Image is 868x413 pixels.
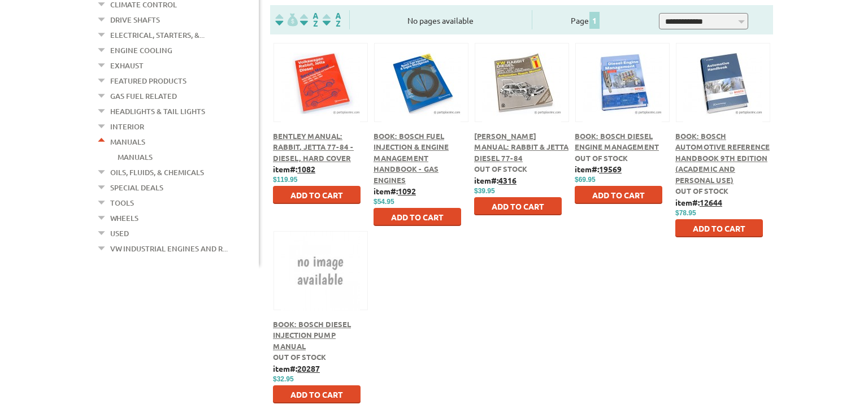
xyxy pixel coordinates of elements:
[575,186,662,204] button: Add to Cart
[599,164,622,174] u: 19569
[575,164,622,174] b: item#:
[675,186,728,195] span: Out of stock
[110,211,138,225] a: Wheels
[110,58,144,73] a: Exhaust
[273,186,361,204] button: Add to Cart
[273,164,315,174] b: item#:
[290,389,343,399] span: Add to Cart
[273,363,320,373] b: item#:
[110,241,228,256] a: VW Industrial Engines and R...
[110,165,204,180] a: Oils, Fluids, & Chemicals
[298,13,320,26] img: Sort by Headline
[110,180,163,195] a: Special Deals
[110,119,144,134] a: Interior
[110,43,172,58] a: Engine Cooling
[297,363,320,373] u: 20287
[110,195,134,210] a: Tools
[110,104,205,119] a: Headlights & Tail Lights
[474,164,527,173] span: Out of stock
[675,197,722,207] b: item#:
[374,131,449,185] a: Book: Bosch Fuel Injection & Engine Management Handbook - Gas Engines
[297,164,315,174] u: 1082
[273,375,294,383] span: $32.95
[675,131,770,185] a: Book: Bosch Automotive Reference Handbook 9th Edition (Academic and Personal use)
[474,131,568,163] a: [PERSON_NAME] Manual: Rabbit & Jetta Diesel 77-84
[118,150,153,164] a: Manuals
[290,190,343,200] span: Add to Cart
[110,134,145,149] a: Manuals
[110,89,177,103] a: Gas Fuel Related
[675,219,763,237] button: Add to Cart
[374,186,416,196] b: item#:
[391,212,444,222] span: Add to Cart
[675,209,696,217] span: $78.95
[474,175,517,185] b: item#:
[110,28,205,42] a: Electrical, Starters, &...
[110,12,160,27] a: Drive Shafts
[575,153,628,163] span: Out of stock
[273,131,354,163] a: Bentley Manual: Rabbit, Jetta 77-84 - Diesel, Hard Cover
[474,197,562,215] button: Add to Cart
[693,223,745,233] span: Add to Cart
[110,226,129,241] a: Used
[492,201,544,211] span: Add to Cart
[592,190,645,200] span: Add to Cart
[110,73,186,88] a: Featured Products
[532,10,639,29] div: Page
[589,12,600,29] span: 1
[700,197,722,207] u: 12644
[474,187,495,195] span: $39.95
[398,186,416,196] u: 1092
[273,319,351,351] a: Book: Bosch Diesel Injection Pump Manual
[320,13,343,26] img: Sort by Sales Rank
[374,198,394,206] span: $54.95
[575,176,596,184] span: $69.95
[273,352,326,362] span: Out of stock
[275,13,298,26] img: filterpricelow.svg
[374,208,461,226] button: Add to Cart
[575,131,659,152] a: Book: Bosch Diesel Engine Management
[498,175,517,185] u: 4316
[273,385,361,403] button: Add to Cart
[273,176,297,184] span: $119.95
[350,15,532,27] div: No pages available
